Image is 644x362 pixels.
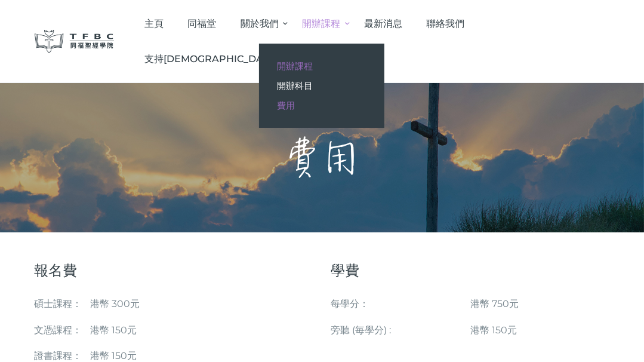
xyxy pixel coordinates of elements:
[144,18,164,29] span: 主頁
[284,134,361,182] h1: 費用
[35,263,313,278] h4: 報名費
[241,18,279,29] span: 關於我們
[259,56,384,76] a: 開辦課程
[470,322,609,338] p: 港幣 150元
[35,296,90,312] p: 碩士課程：
[277,80,313,91] span: 開辦科目
[132,41,289,76] a: 支持[DEMOGRAPHIC_DATA]
[259,96,384,115] a: 費用
[470,296,609,312] p: 港幣 750元
[35,30,115,53] img: 同福聖經學院 TFBC
[187,18,216,29] span: 同福堂
[35,322,90,338] p: 文憑課程：
[277,100,295,111] span: 費用
[175,6,229,41] a: 同福堂
[352,6,415,41] a: 最新消息
[414,6,477,41] a: 聯絡我們
[229,6,291,41] a: 關於我們
[277,60,313,72] span: 開辦課程
[427,18,465,29] span: 聯絡我們
[290,6,352,41] a: 開辦課程
[331,263,610,278] h4: 學費
[90,296,313,312] p: 港幣 300元
[144,53,278,65] span: 支持[DEMOGRAPHIC_DATA]
[303,18,341,29] span: 開辦課程
[132,6,175,41] a: 主頁
[90,322,313,338] p: 港幣 150元
[364,18,402,29] span: 最新消息
[259,76,384,96] a: 開辦科目
[331,296,471,312] p: 每學分：
[331,322,471,338] p: 旁聽 (毎學分) :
